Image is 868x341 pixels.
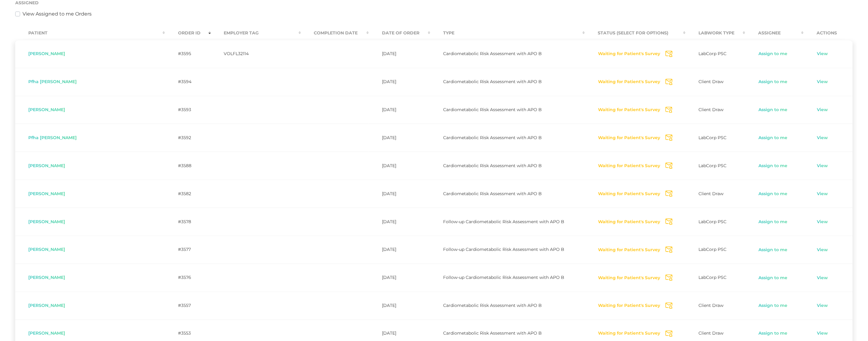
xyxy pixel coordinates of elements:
[758,191,788,197] a: Assign to me
[699,51,727,56] span: LabCorp PSC
[666,51,673,57] svg: Send Notification
[699,247,727,252] span: LabCorp PSC
[745,26,804,40] th: Assignee : activate to sort column ascending
[585,26,686,40] th: Status (Select for Options) : activate to sort column ascending
[817,219,828,225] a: View
[165,208,211,236] td: #3578
[758,163,788,169] a: Assign to me
[165,152,211,180] td: #3588
[817,331,828,337] a: View
[165,26,211,40] th: Order ID : activate to sort column ascending
[686,26,745,40] th: Labwork Type : activate to sort column ascending
[443,247,565,252] span: Follow-up Cardiometabolic Risk Assessment with APO B
[369,264,430,292] td: [DATE]
[165,180,211,208] td: #3582
[165,40,211,68] td: #3595
[15,0,39,5] label: Assigned
[165,96,211,124] td: #3593
[430,26,585,40] th: Type : activate to sort column ascending
[699,219,727,224] span: LabCorp PSC
[28,163,65,168] span: [PERSON_NAME]
[443,135,542,140] span: Cardiometabolic Risk Assessment with APO B
[817,107,828,113] a: View
[666,331,673,337] svg: Send Notification
[666,275,673,281] svg: Send Notification
[817,191,828,197] a: View
[666,303,673,309] svg: Send Notification
[598,303,661,309] button: Waiting for Patient's Survey
[699,135,727,140] span: LabCorp PSC
[758,303,788,309] a: Assign to me
[817,275,828,281] a: View
[369,124,430,152] td: [DATE]
[28,79,77,84] span: Pfha [PERSON_NAME]
[699,163,727,168] span: LabCorp PSC
[443,79,542,84] span: Cardiometabolic Risk Assessment with APO B
[699,275,727,280] span: LabCorp PSC
[23,10,92,18] label: View Assigned to me Orders
[598,247,661,253] button: Waiting for Patient's Survey
[758,135,788,141] a: Assign to me
[369,152,430,180] td: [DATE]
[758,219,788,225] a: Assign to me
[699,331,724,336] span: Client Draw
[598,191,661,197] button: Waiting for Patient's Survey
[15,26,165,40] th: Patient : activate to sort column ascending
[598,107,661,113] button: Waiting for Patient's Survey
[758,247,788,253] a: Assign to me
[28,135,77,140] span: Pfha [PERSON_NAME]
[817,135,828,141] a: View
[666,163,673,169] svg: Send Notification
[666,219,673,225] svg: Send Notification
[699,79,724,84] span: Client Draw
[369,292,430,320] td: [DATE]
[443,303,542,308] span: Cardiometabolic Risk Assessment with APO B
[211,40,301,68] td: VOLFL32114
[758,107,788,113] a: Assign to me
[666,107,673,113] svg: Send Notification
[817,51,828,57] a: View
[598,135,661,141] button: Waiting for Patient's Survey
[443,51,542,56] span: Cardiometabolic Risk Assessment with APO B
[369,26,430,40] th: Date Of Order : activate to sort column ascending
[666,79,673,85] svg: Send Notification
[369,208,430,236] td: [DATE]
[598,79,661,85] button: Waiting for Patient's Survey
[804,26,853,40] th: Actions
[817,79,828,85] a: View
[598,51,661,57] button: Waiting for Patient's Survey
[28,191,65,196] span: [PERSON_NAME]
[369,96,430,124] td: [DATE]
[699,107,724,112] span: Client Draw
[598,219,661,225] button: Waiting for Patient's Survey
[28,275,65,280] span: [PERSON_NAME]
[165,264,211,292] td: #3576
[817,303,828,309] a: View
[699,303,724,308] span: Client Draw
[301,26,369,40] th: Completion Date : activate to sort column ascending
[28,331,65,336] span: [PERSON_NAME]
[817,247,828,253] a: View
[28,303,65,308] span: [PERSON_NAME]
[758,51,788,57] a: Assign to me
[443,163,542,168] span: Cardiometabolic Risk Assessment with APO B
[369,68,430,96] td: [DATE]
[598,275,661,281] button: Waiting for Patient's Survey
[211,26,301,40] th: Employer Tag : activate to sort column ascending
[443,331,542,336] span: Cardiometabolic Risk Assessment with APO B
[369,180,430,208] td: [DATE]
[699,191,724,196] span: Client Draw
[369,236,430,264] td: [DATE]
[28,107,65,112] span: [PERSON_NAME]
[666,191,673,197] svg: Send Notification
[165,68,211,96] td: #3594
[666,247,673,253] svg: Send Notification
[817,163,828,169] a: View
[598,331,661,337] button: Waiting for Patient's Survey
[758,331,788,337] a: Assign to me
[443,275,565,280] span: Follow-up Cardiometabolic Risk Assessment with APO B
[369,40,430,68] td: [DATE]
[598,163,661,169] button: Waiting for Patient's Survey
[28,51,65,56] span: [PERSON_NAME]
[758,79,788,85] a: Assign to me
